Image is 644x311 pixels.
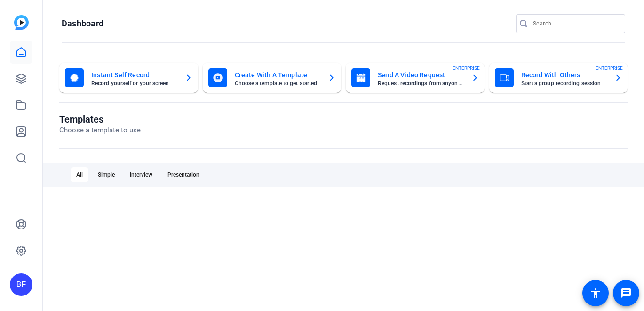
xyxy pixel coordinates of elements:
mat-card-title: Create With A Template [235,69,321,81]
mat-icon: accessibility [590,287,601,299]
div: Simple [92,167,120,182]
img: blue-gradient.svg [14,15,29,30]
mat-card-title: Instant Self Record [91,69,177,81]
p: Choose a template to use [59,125,141,136]
button: Create With A TemplateChoose a template to get started [203,63,342,93]
mat-card-title: Send A Video Request [378,69,464,81]
div: Interview [124,167,158,182]
button: Send A Video RequestRequest recordings from anyone, anywhereENTERPRISE [346,63,485,93]
button: Instant Self RecordRecord yourself or your screen [59,63,198,93]
mat-card-subtitle: Record yourself or your screen [91,81,177,86]
mat-card-subtitle: Request recordings from anyone, anywhere [378,81,464,86]
span: ENTERPRISE [453,65,480,72]
mat-card-subtitle: Choose a template to get started [235,81,321,86]
div: BF [10,273,32,296]
button: Record With OthersStart a group recording sessionENTERPRISE [489,63,628,93]
input: Search [533,18,618,29]
mat-card-title: Record With Others [521,69,607,81]
div: All [71,167,88,182]
span: ENTERPRISE [596,65,623,72]
mat-icon: message [620,287,632,299]
h1: Dashboard [62,18,103,29]
h1: Templates [59,114,141,125]
mat-card-subtitle: Start a group recording session [521,81,607,86]
div: Presentation [162,167,205,182]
